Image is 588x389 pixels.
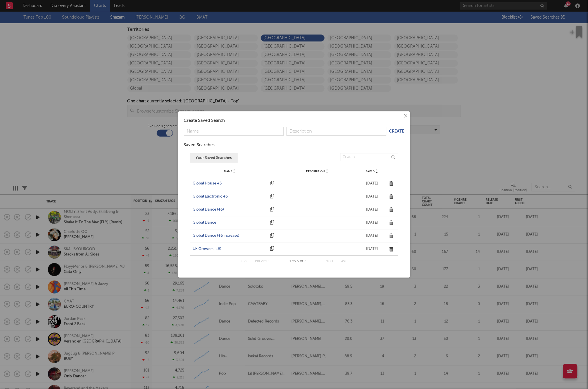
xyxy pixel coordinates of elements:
button: Last [340,260,347,263]
span: to [292,260,296,263]
div: [DATE] [358,207,387,213]
a: Global House +5 [193,181,267,187]
div: [DATE] [358,220,387,226]
div: [DATE] [358,181,387,187]
div: Saved Searches [184,142,404,149]
a: Global Dance [193,220,267,226]
a: UK Growers (+5) [193,246,267,252]
button: Create [389,129,404,133]
a: Global Dance (+5) [193,207,267,213]
a: Global Dance (+5 increase) [193,233,267,239]
button: Your Saved Searches [190,153,238,163]
div: [DATE] [358,246,387,252]
button: Previous [255,260,271,263]
input: Name [184,127,284,136]
span: Name [224,170,232,173]
button: × [402,113,409,119]
span: Description [306,170,325,173]
div: Create Saved Search [184,117,404,124]
input: Description [287,127,386,136]
input: Search... [340,153,398,161]
div: 1 6 6 [282,258,314,265]
span: of [300,260,303,263]
div: [DATE] [358,194,387,200]
div: [DATE] [358,233,387,239]
button: First [241,260,249,263]
span: Saved [366,170,375,173]
a: Global Electronic +5 [193,194,267,200]
button: Next [326,260,334,263]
